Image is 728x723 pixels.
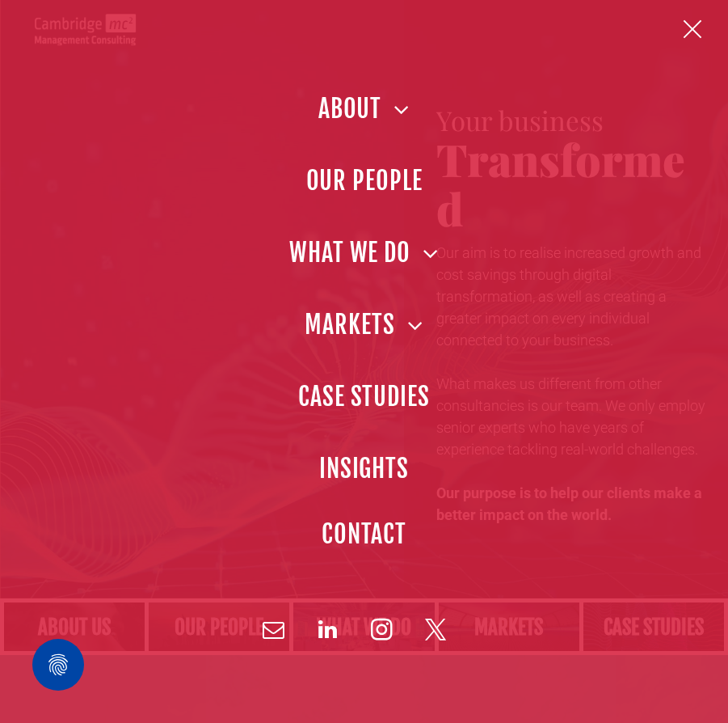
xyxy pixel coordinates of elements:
[40,217,688,289] a: WHAT WE DO
[40,433,688,505] a: INSIGHTS
[40,145,688,217] a: OUR PEOPLE
[420,614,452,650] a: twitter
[366,614,398,650] a: instagram
[40,498,688,570] a: CONTACT
[671,8,713,50] button: menu
[322,516,406,552] span: CONTACT
[40,361,688,433] a: CASE STUDIES
[258,614,290,650] a: email
[40,289,688,361] a: MARKETS
[312,614,344,650] a: linkedin
[40,73,688,145] a: ABOUT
